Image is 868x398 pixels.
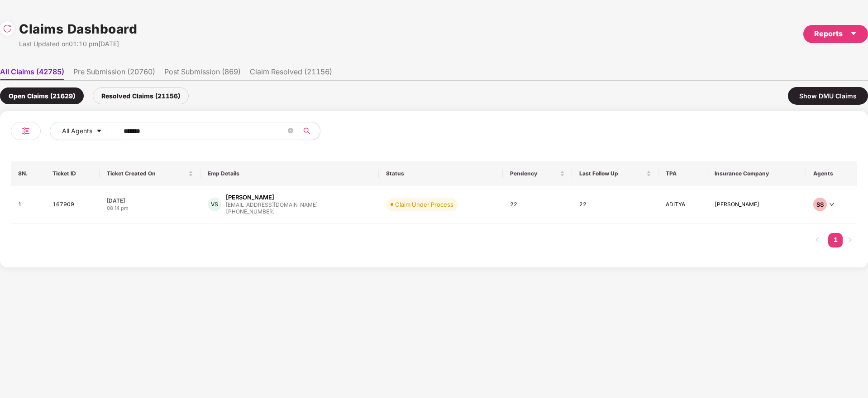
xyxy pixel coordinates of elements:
[226,202,318,208] div: [EMAIL_ADDRESS][DOMAIN_NAME]
[829,202,835,207] span: down
[788,87,868,105] div: Show DMU Claims
[164,67,241,80] li: Post Submission (869)
[828,233,843,247] a: 1
[572,161,658,186] th: Last Follow Up
[100,161,200,186] th: Ticket Created On
[806,161,857,186] th: Agents
[19,39,137,49] div: Last Updated on 01:10 pm[DATE]
[20,126,31,136] img: svg+xml;base64,PHN2ZyB4bWxucz0iaHR0cDovL3d3dy53My5vcmcvMjAwMC9zdmciIHdpZHRoPSIyNCIgaGVpZ2h0PSIyNC...
[850,30,857,37] span: caret-down
[200,161,379,186] th: Emp Details
[11,186,45,224] td: 1
[828,233,843,248] li: 1
[658,161,707,186] th: TPA
[843,233,857,248] li: Next Page
[50,122,122,140] button: All Agentscaret-down
[707,161,806,186] th: Insurance Company
[510,170,558,177] span: Pendency
[45,161,100,186] th: Ticket ID
[288,128,293,133] span: close-circle
[19,19,137,39] h1: Claims Dashboard
[395,200,453,209] div: Claim Under Process
[814,28,857,39] div: Reports
[572,186,658,224] td: 22
[707,186,806,224] td: [PERSON_NAME]
[810,233,825,248] li: Previous Page
[62,126,92,136] span: All Agents
[73,67,155,80] li: Pre Submission (20760)
[379,161,503,186] th: Status
[298,122,320,140] button: search
[107,204,193,212] div: 08:14 pm
[226,193,274,202] div: [PERSON_NAME]
[298,127,315,135] span: search
[107,197,193,204] div: [DATE]
[11,161,45,186] th: SN.
[96,128,102,135] span: caret-down
[813,198,827,211] div: SS
[503,186,572,224] td: 22
[250,67,332,80] li: Claim Resolved (21156)
[579,170,644,177] span: Last Follow Up
[503,161,572,186] th: Pendency
[3,24,12,33] img: svg+xml;base64,PHN2ZyBpZD0iUmVsb2FkLTMyeDMyIiB4bWxucz0iaHR0cDovL3d3dy53My5vcmcvMjAwMC9zdmciIHdpZH...
[93,87,189,104] div: Resolved Claims (21156)
[45,186,100,224] td: 167909
[658,186,707,224] td: ADITYA
[107,170,186,177] span: Ticket Created On
[288,127,293,136] span: close-circle
[843,233,857,248] button: right
[810,233,825,248] button: left
[847,237,853,243] span: right
[815,237,820,243] span: left
[208,198,221,211] div: VS
[226,208,318,216] div: [PHONE_NUMBER]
